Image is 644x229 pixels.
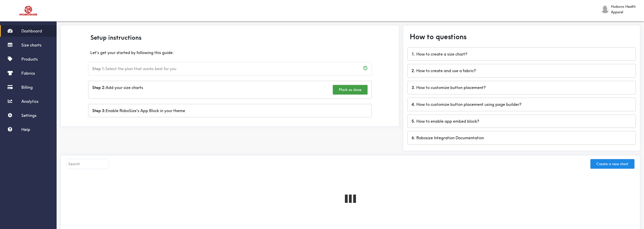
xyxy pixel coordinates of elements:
b: 1 . [412,52,415,57]
span: Settings [21,113,36,118]
button: Create a new chart [590,159,634,169]
span: Billing [21,85,33,90]
div: Select the plan that works best for you [89,62,371,75]
b: 4 . [412,102,415,107]
button: Mark as done [333,85,368,95]
div: How to create and use a fabric? [408,64,635,77]
b: 5 . [412,119,415,124]
b: Step 2: [92,85,106,90]
img: Robosize [10,4,47,18]
span: Products [21,57,38,62]
div: Add your size charts [89,81,371,98]
div: How to customize button placement using page builder? [408,98,635,111]
span: Size charts [21,42,42,48]
span: Help [21,127,30,132]
div: How to customize button placement? [408,81,635,94]
b: 2 . [412,68,415,73]
div: Let's get your started by following this guide: [87,49,373,55]
b: Step 3: [92,108,106,113]
span: Fabrics [21,71,35,76]
div: Enable RoboSize's App Block in your theme [89,104,371,117]
div: Robosize Integration Documentation [408,131,635,144]
span: Analytics [21,99,38,104]
div: How to create a size chart? [408,48,635,61]
div: How to enable app embed block? [408,115,635,128]
div: How to questions [406,28,637,46]
input: Search [66,159,109,169]
b: Step 1: [92,66,105,71]
img: Hudsons Health Apparel [601,5,609,13]
span: Hudsons Health Apparel [611,4,639,15]
span: Dashboard [21,28,42,33]
b: 6 . [412,135,415,140]
div: Setup instructions [87,28,373,47]
b: 3 . [412,85,415,90]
